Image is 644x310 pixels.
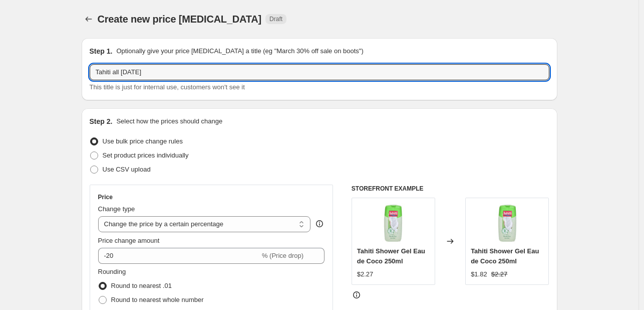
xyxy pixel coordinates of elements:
div: help [314,219,325,229]
span: Round to nearest .01 [111,282,172,289]
span: Use CSV upload [103,166,151,173]
div: $2.27 [357,269,374,279]
span: Set product prices individually [103,151,189,159]
button: Price change jobs [82,12,96,26]
input: -15 [98,248,260,264]
span: % (Price drop) [262,252,303,259]
span: Tahiti Shower Gel Eau de Coco 250ml [357,247,425,265]
span: Price change amount [98,237,160,244]
p: Select how the prices should change [116,116,222,126]
h6: STOREFRONT EXAMPLE [352,185,549,193]
span: Draft [269,15,282,23]
input: 30% off holiday sale [90,64,549,80]
span: Rounding [98,268,126,275]
span: Use bulk price change rules [103,137,183,145]
h2: Step 1. [90,46,113,56]
span: Tahiti Shower Gel Eau de Coco 250ml [471,247,539,265]
h2: Step 2. [90,116,113,126]
span: Round to nearest whole number [111,296,204,303]
div: $1.82 [471,269,487,279]
img: 310957_80x.jpg [373,203,413,243]
h3: Price [98,193,113,201]
span: Create new price [MEDICAL_DATA] [98,14,262,25]
span: This title is just for internal use, customers won't see it [90,83,245,91]
span: Change type [98,205,135,213]
p: Optionally give your price [MEDICAL_DATA] a title (eg "March 30% off sale on boots") [116,46,363,56]
img: 310957_80x.jpg [487,203,527,243]
strike: $2.27 [491,269,508,279]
